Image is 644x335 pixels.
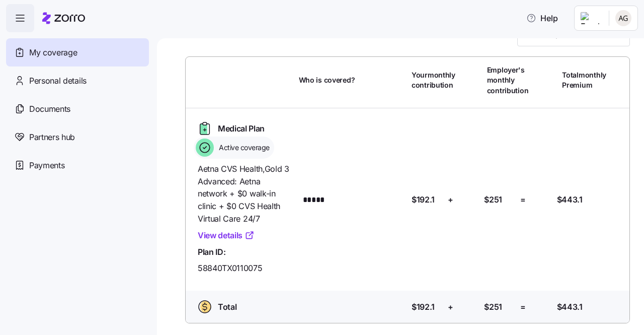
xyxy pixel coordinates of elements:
span: My coverage [29,46,77,59]
span: 58840TX0110075 [198,262,263,275]
a: Documents [6,95,149,123]
a: Personal details [6,66,149,95]
span: Help [526,12,558,24]
span: Active coverage [216,143,270,153]
img: e3671c6f8045ed10c9a2f8991bd12b21 [615,10,631,26]
span: Plan ID: [198,246,225,258]
span: $443.1 [557,193,583,206]
img: Employer logo [581,12,601,24]
span: $251 [484,193,502,206]
span: $251 [484,301,502,313]
span: $192.1 [412,301,435,313]
span: Who is covered? [299,75,355,85]
span: Your monthly contribution [412,70,455,91]
span: + [448,301,453,313]
span: $443.1 [557,301,583,313]
span: Total [218,301,236,313]
span: Total monthly Premium [562,70,606,91]
span: Medical Plan [218,122,265,135]
span: = [520,193,526,206]
button: Help [518,8,566,28]
span: Employer's monthly contribution [487,65,529,96]
span: Aetna CVS Health , Gold 3 Advanced: Aetna network + $0 walk-in clinic + $0 CVS Health Virtual Car... [198,163,291,225]
a: My coverage [6,38,149,66]
a: Partners hub [6,123,149,151]
a: View details [198,229,255,242]
span: + [448,193,453,206]
a: Payments [6,151,149,179]
span: Payments [29,159,64,172]
span: $192.1 [412,193,435,206]
span: = [520,301,526,313]
span: Personal details [29,75,87,87]
span: Documents [29,103,70,115]
span: Partners hub [29,131,75,144]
